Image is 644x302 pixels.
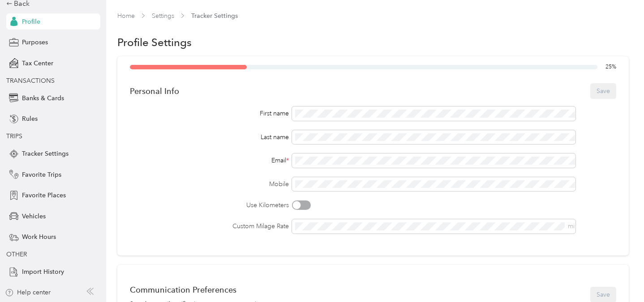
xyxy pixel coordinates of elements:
span: mi [568,222,575,230]
span: Purposes [22,38,48,47]
span: Vehicles [22,212,46,221]
label: Mobile [130,179,289,189]
span: Work Hours [22,232,56,242]
div: Email [130,156,289,165]
span: 25 % [605,63,616,71]
span: TRIPS [6,132,22,140]
div: Communication Preferences [130,285,265,294]
span: Tax Center [22,59,53,68]
span: Import History [22,267,64,276]
h1: Profile Settings [117,38,192,47]
div: Last name [130,132,289,142]
span: Favorite Places [22,191,66,200]
span: Rules [22,114,38,123]
span: Profile [22,17,40,26]
span: Tracker Settings [191,11,238,21]
span: Favorite Trips [22,170,61,179]
span: Tracker Settings [22,149,69,158]
span: OTHER [6,251,27,258]
a: Home [117,12,135,20]
div: Personal Info [130,86,179,96]
label: Use Kilometers [130,200,289,210]
button: Help center [5,288,51,297]
div: First name [130,109,289,118]
label: Custom Milage Rate [130,221,289,231]
iframe: Everlance-gr Chat Button Frame [594,252,644,302]
a: Settings [152,12,174,20]
span: TRANSACTIONS [6,77,55,85]
span: Banks & Cards [22,94,64,103]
